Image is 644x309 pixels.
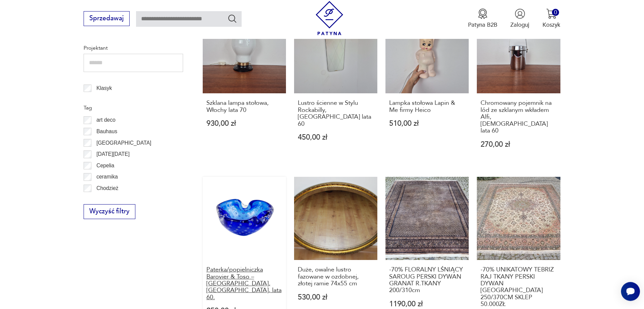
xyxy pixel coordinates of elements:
p: [GEOGRAPHIC_DATA] [96,139,151,147]
button: Szukaj [227,14,237,23]
a: Ikona medaluPatyna B2B [468,8,497,29]
p: Koszyk [542,21,560,29]
p: 450,00 zł [298,134,374,141]
a: Lustro ścienne w Stylu Rockabilly, Niemcy lata 60Lustro ścienne w Stylu Rockabilly, [GEOGRAPHIC_D... [294,10,377,164]
a: Chromowany pojemnik na lód ze szklanym wkładem Alfi, Niemcy lata 60Chromowany pojemnik na lód ze ... [477,10,560,164]
p: Cepelia [96,161,114,170]
h3: -70% FLORALNY LŚNIĄCY SAROUG PERSKI DYWAN GRANAT R.TKANY 200/310cm [389,266,465,294]
a: Sprzedawaj [84,16,129,22]
p: ceramika [96,172,118,181]
p: Bauhaus [96,127,117,136]
h3: Paterka/popielniczka Barovier & Toso – [GEOGRAPHIC_DATA], [GEOGRAPHIC_DATA], lata 60. [206,266,283,301]
button: Sprzedawaj [84,11,129,26]
img: Ikona medalu [478,8,488,19]
button: Patyna B2B [468,8,497,29]
p: Tag [84,103,183,112]
p: Zaloguj [510,21,529,29]
h3: Lampka stołowa Lapin & Me firmy Heico [389,100,465,114]
a: Lampka stołowa Lapin & Me firmy HeicoLampka stołowa Lapin & Me firmy Heico510,00 zł [385,10,469,164]
button: Wyczyść filtry [84,204,135,219]
p: 510,00 zł [389,120,465,127]
p: Klasyk [96,84,112,93]
iframe: Smartsupp widget button [621,282,640,301]
div: 0 [552,9,559,16]
p: 270,00 zł [481,141,557,148]
img: Ikona koszyka [546,8,557,19]
button: Zaloguj [510,8,529,29]
a: Szklana lampa stołowa, Włochy lata 70Szklana lampa stołowa, Włochy lata 70930,00 zł [203,10,286,164]
p: 930,00 zł [206,120,283,127]
p: Ćmielów [96,195,117,204]
h3: Chromowany pojemnik na lód ze szklanym wkładem Alfi, [DEMOGRAPHIC_DATA] lata 60 [481,100,557,134]
p: Projektant [84,44,183,52]
button: 0Koszyk [542,8,560,29]
p: Chodzież [96,184,118,193]
p: art deco [96,116,115,124]
p: 1190,00 zł [389,301,465,308]
h3: Lustro ścienne w Stylu Rockabilly, [GEOGRAPHIC_DATA] lata 60 [298,100,374,127]
p: Patyna B2B [468,21,497,29]
h3: Szklana lampa stołowa, Włochy lata 70 [206,100,283,114]
h3: Duże, owalne lustro fazowane w ozdobnej, złotej ramie 74x55 cm [298,266,374,287]
h3: -70% UNIKATOWY TEBRIZ RAJ TKANY PERSKI DYWAN [GEOGRAPHIC_DATA] 250/370CM SKLEP 50.000ZŁ [481,266,557,308]
p: [DATE][DATE] [96,150,130,159]
img: Ikonka użytkownika [515,8,525,19]
img: Patyna - sklep z meblami i dekoracjami vintage [312,1,347,35]
p: 530,00 zł [298,294,374,301]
